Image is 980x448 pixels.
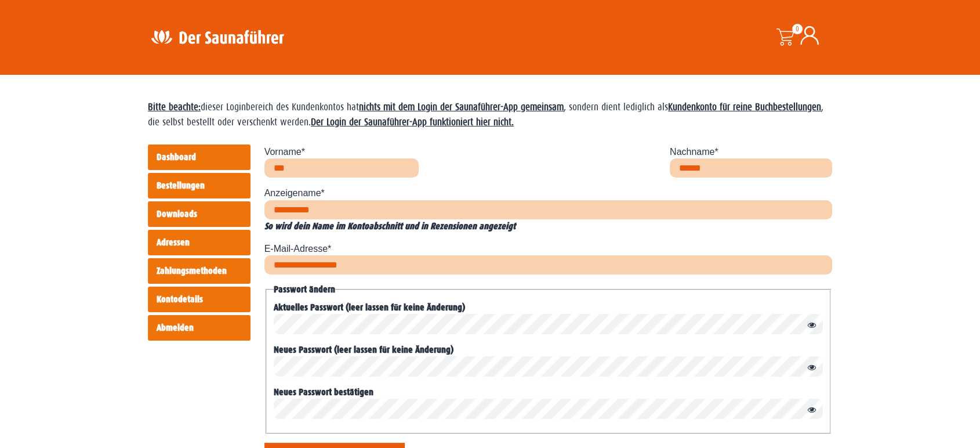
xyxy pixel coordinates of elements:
[148,102,201,113] span: Bitte beachte:
[148,315,251,341] a: Abmelden
[668,102,821,113] strong: Kundenkonto für reine Buchbestellungen
[264,244,332,254] label: E-Mail-Adresse
[311,117,514,128] strong: Der Login der Saunaführer-App funktioniert hier nicht.
[801,361,816,375] button: Passwort anzeigen
[264,147,305,157] label: Vorname
[801,319,816,333] button: Passwort anzeigen
[148,144,251,344] nav: Kontoseiten
[670,147,718,157] label: Nachname
[274,303,465,312] label: Aktuelles Passwort (leer lassen für keine Änderung)
[148,102,823,128] span: dieser Loginbereich des Kundenkontos hat , sondern dient lediglich als , die selbst bestellt oder...
[148,287,251,312] a: Kontodetails
[148,258,251,284] a: Zahlungsmethoden
[274,388,373,397] label: Neues Passwort bestätigen
[264,221,516,232] em: So wird dein Name im Kontoabschnitt und in Rezensionen angezeigt
[274,283,335,297] legend: Passwort ändern
[148,144,251,170] a: Dashboard
[148,201,251,227] a: Downloads
[359,102,564,113] strong: nichts mit dem Login der Saunaführer-App gemeinsam
[792,24,803,34] span: 0
[801,403,816,417] button: Passwort anzeigen
[148,173,251,198] a: Bestellungen
[274,345,453,355] label: Neues Passwort (leer lassen für keine Änderung)
[264,189,325,198] label: Anzeigename
[148,230,251,255] a: Adressen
